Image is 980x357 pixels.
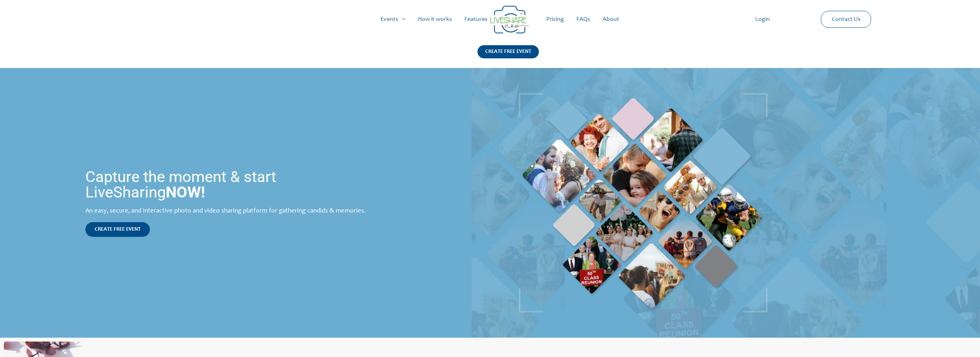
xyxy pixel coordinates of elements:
a: Login [749,7,776,32]
h1: Capture the moment & start LiveSharing [85,169,383,200]
a: Features [458,7,494,32]
a: CREATE FREE EVENT [85,222,150,237]
a: FAQs [570,7,596,32]
div: CREATE FREE EVENT [477,45,539,58]
img: Group 14 | Live Photo Slideshow for Events | Create Free Events Album for Any Occasion [490,6,529,34]
a: How it works [412,7,458,32]
a: Pricing [540,7,570,32]
span: CREATE FREE EVENT [95,227,141,232]
a: About [596,7,625,32]
nav: Site Navigation [14,7,966,32]
strong: NOW! [166,183,205,201]
div: An easy, secure, and interactive photo and video sharing platform for gathering candids & memories. [85,208,383,214]
a: CREATE FREE EVENT [477,45,539,68]
a: Contact Us [825,11,867,27]
a: Events [374,7,412,32]
img: home_banner_pic | Live Photo Slideshow for Events | Create Free Events Album for Any Occasion [519,93,768,313]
